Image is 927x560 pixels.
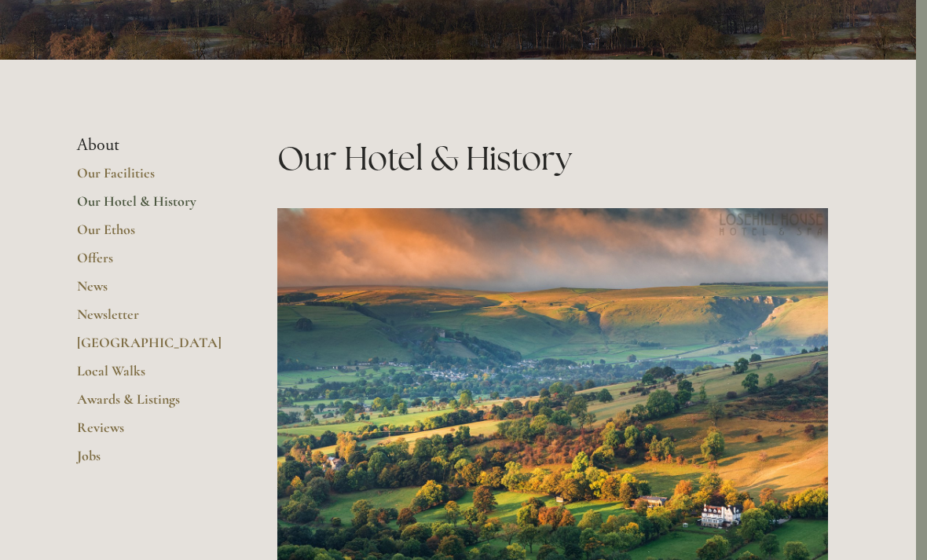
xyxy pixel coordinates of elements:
a: Jobs [77,447,227,475]
a: Offers [77,249,227,277]
a: Our Hotel & History [77,192,227,221]
a: News [77,277,227,306]
a: Local Walks [77,362,227,390]
li: About [77,135,227,156]
a: Reviews [77,419,227,447]
a: Our Ethos [77,221,227,249]
a: Our Facilities [77,164,227,192]
a: [GEOGRAPHIC_DATA] [77,334,227,362]
h1: Our Hotel & History [277,135,828,181]
a: Newsletter [77,306,227,334]
a: Awards & Listings [77,390,227,419]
